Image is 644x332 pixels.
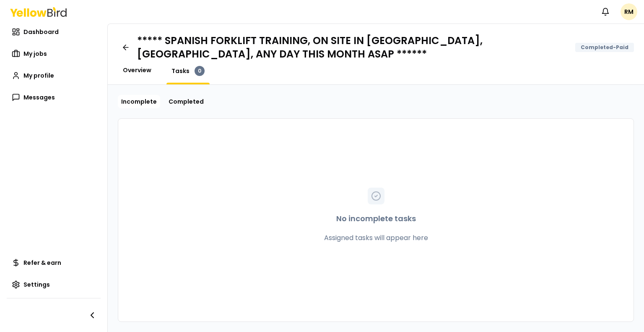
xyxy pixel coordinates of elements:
[165,95,207,108] a: Completed
[118,95,160,108] a: Incomplete
[23,71,54,80] span: My profile
[123,66,151,74] span: Overview
[621,3,637,20] span: RM
[324,233,428,243] p: Assigned tasks will appear here
[171,67,190,75] span: Tasks
[23,50,47,58] span: My jobs
[575,43,634,52] div: Completed-Paid
[166,66,210,76] a: Tasks0
[7,45,101,62] a: My jobs
[23,93,55,102] span: Messages
[7,254,101,271] a: Refer & earn
[195,66,205,76] div: 0
[7,67,101,84] a: My profile
[23,280,50,289] span: Settings
[137,34,569,61] h1: ***** SPANISH FORKLIFT TRAINING, ON SITE IN [GEOGRAPHIC_DATA], [GEOGRAPHIC_DATA], ANY DAY THIS MO...
[7,24,101,40] a: Dashboard
[23,259,61,267] span: Refer & earn
[23,28,59,36] span: Dashboard
[7,276,101,293] a: Settings
[336,213,416,225] p: No incomplete tasks
[118,66,156,74] a: Overview
[7,89,101,106] a: Messages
